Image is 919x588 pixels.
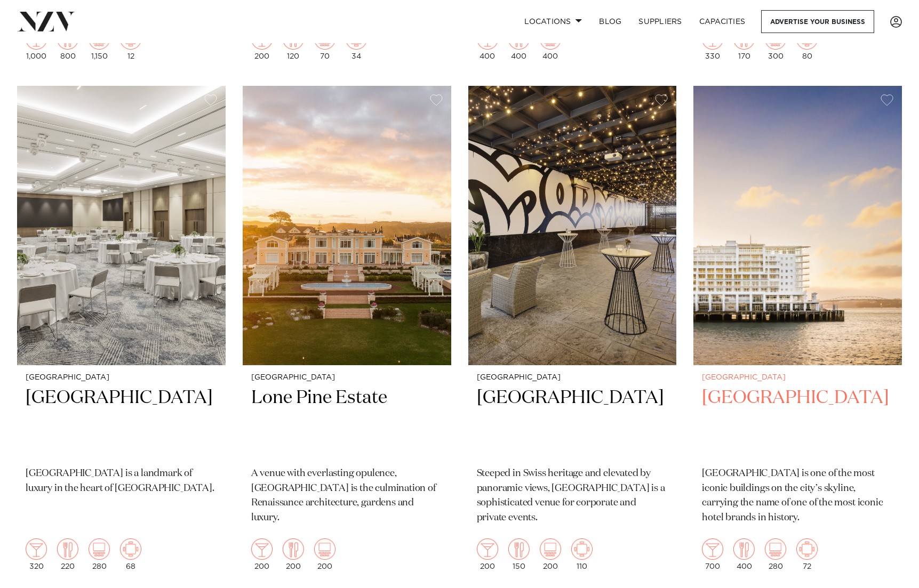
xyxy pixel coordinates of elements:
[508,538,530,560] img: dining.png
[702,466,893,526] p: [GEOGRAPHIC_DATA] is one of the most iconic buildings on the city’s skyline, carrying the name of...
[346,28,367,60] div: 34
[26,374,217,382] small: [GEOGRAPHIC_DATA]
[251,28,273,60] div: 200
[477,386,668,458] h2: [GEOGRAPHIC_DATA]
[89,28,110,60] div: 1,150
[283,538,304,560] img: dining.png
[702,374,893,382] small: [GEOGRAPHIC_DATA]
[702,28,723,60] div: 330
[251,466,443,526] p: A venue with everlasting opulence, [GEOGRAPHIC_DATA] is the culmination of Renaissance architectu...
[243,86,451,579] a: [GEOGRAPHIC_DATA] Lone Pine Estate A venue with everlasting opulence, [GEOGRAPHIC_DATA] is the cu...
[477,466,668,526] p: Steeped in Swiss heritage and elevated by panoramic views, [GEOGRAPHIC_DATA] is a sophisticated v...
[765,28,786,60] div: 300
[540,538,561,560] img: theatre.png
[251,374,443,382] small: [GEOGRAPHIC_DATA]
[796,538,818,570] div: 72
[314,538,335,560] img: theatre.png
[540,28,561,60] div: 400
[516,10,590,33] a: Locations
[283,538,304,570] div: 200
[89,538,110,560] img: theatre.png
[477,28,498,60] div: 400
[120,538,141,560] img: meeting.png
[251,538,273,570] div: 200
[702,386,893,458] h2: [GEOGRAPHIC_DATA]
[26,538,47,560] img: cocktail.png
[314,28,335,60] div: 70
[508,28,530,60] div: 400
[765,538,786,560] img: theatre.png
[314,538,335,570] div: 200
[26,386,217,458] h2: [GEOGRAPHIC_DATA]
[796,538,818,560] img: meeting.png
[477,538,498,560] img: cocktail.png
[702,538,723,560] img: cocktail.png
[540,538,561,570] div: 200
[57,538,78,570] div: 220
[251,538,273,560] img: cocktail.png
[17,86,226,579] a: [GEOGRAPHIC_DATA] [GEOGRAPHIC_DATA] [GEOGRAPHIC_DATA] is a landmark of luxury in the heart of [GE...
[477,374,668,382] small: [GEOGRAPHIC_DATA]
[702,538,723,570] div: 700
[57,28,78,60] div: 800
[571,538,593,570] div: 110
[630,10,690,33] a: SUPPLIERS
[283,28,304,60] div: 120
[571,538,593,560] img: meeting.png
[477,538,498,570] div: 200
[17,12,75,31] img: nzv-logo.png
[733,538,755,560] img: dining.png
[120,28,141,60] div: 12
[508,538,530,570] div: 150
[120,538,141,570] div: 68
[251,386,443,458] h2: Lone Pine Estate
[590,10,630,33] a: BLOG
[468,86,677,579] a: [GEOGRAPHIC_DATA] [GEOGRAPHIC_DATA] Steeped in Swiss heritage and elevated by panoramic views, [G...
[26,538,47,570] div: 320
[796,28,818,60] div: 80
[693,86,902,579] a: [GEOGRAPHIC_DATA] [GEOGRAPHIC_DATA] [GEOGRAPHIC_DATA] is one of the most iconic buildings on the ...
[691,10,754,33] a: Capacities
[26,466,217,496] p: [GEOGRAPHIC_DATA] is a landmark of luxury in the heart of [GEOGRAPHIC_DATA].
[761,10,874,33] a: Advertise your business
[733,538,755,570] div: 400
[57,538,78,560] img: dining.png
[26,28,47,60] div: 1,000
[765,538,786,570] div: 280
[89,538,110,570] div: 280
[733,28,755,60] div: 170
